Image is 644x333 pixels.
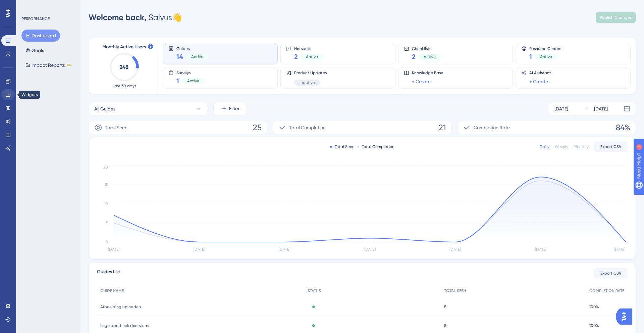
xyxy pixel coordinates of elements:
[100,323,151,328] span: Logo apotheek doorsturen
[554,105,568,113] div: [DATE]
[89,12,147,22] span: Welcome back,
[294,70,327,76] span: Product Updates
[47,3,49,9] div: 1
[555,144,568,149] div: Weekly
[194,247,205,252] tspan: [DATE]
[105,240,108,244] tspan: 0
[191,54,203,59] span: Active
[412,52,416,61] span: 2
[439,122,446,133] span: 21
[306,54,318,59] span: Active
[529,46,562,51] span: Resource Centers
[300,80,315,85] span: Inactive
[596,12,636,23] button: Publish Changes
[229,105,239,113] span: Filter
[529,78,548,86] a: + Create
[289,124,326,132] span: Total Completion
[589,304,599,310] span: 100%
[105,182,108,187] tspan: 15
[330,144,355,149] div: Total Seen
[89,12,182,23] div: Salvus 👋
[112,83,136,89] span: Last 30 days
[94,105,115,113] span: All Guides
[529,52,532,61] span: 1
[535,247,546,252] tspan: [DATE]
[308,288,321,293] span: STATUS
[104,201,108,206] tspan: 10
[89,102,208,115] button: All Guides
[600,15,632,20] span: Publish Changes
[444,288,466,293] span: TOTAL SEEN
[424,54,436,59] span: Active
[594,141,628,152] button: Export CSV
[589,288,624,293] span: COMPLETION RATE
[213,102,247,115] button: Filter
[16,2,42,10] span: Need Help?
[616,306,636,327] iframe: UserGuiding AI Assistant Launcher
[102,43,146,51] span: Monthly Active Users
[176,70,205,75] span: Surveys
[412,78,431,86] a: + Create
[529,70,551,76] span: AI Assistant
[357,144,394,149] div: Total Completion
[589,323,599,328] span: 100%
[253,122,262,133] span: 25
[474,124,510,132] span: Completion Rate
[105,124,127,132] span: Total Seen
[616,122,630,133] span: 84%
[176,52,183,61] span: 14
[412,70,443,76] span: Knowledge Base
[614,247,625,252] tspan: [DATE]
[120,64,128,70] text: 248
[21,16,50,21] div: PERFORMANCE
[364,247,376,252] tspan: [DATE]
[108,247,119,252] tspan: [DATE]
[100,304,141,310] span: Afbeelding uploaden
[449,247,461,252] tspan: [DATE]
[540,144,549,149] div: Daily
[294,46,323,51] span: Hotspots
[412,46,441,51] span: Checklists
[176,76,179,86] span: 1
[600,271,622,276] span: Export CSV
[21,59,76,71] button: Impact ReportsBETA
[444,323,446,328] span: 5
[594,105,608,113] div: [DATE]
[97,268,120,279] span: Guides List
[21,44,48,56] button: Goals
[574,144,589,149] div: Monthly
[21,30,60,42] button: Dashboard
[187,78,199,84] span: Active
[279,247,290,252] tspan: [DATE]
[106,221,108,225] tspan: 5
[100,288,124,293] span: GUIDE NAME
[294,52,298,61] span: 2
[540,54,552,59] span: Active
[444,304,446,310] span: 5
[66,63,72,67] div: BETA
[600,144,622,149] span: Export CSV
[176,46,209,51] span: Guides
[103,165,108,170] tspan: 20
[594,268,628,279] button: Export CSV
